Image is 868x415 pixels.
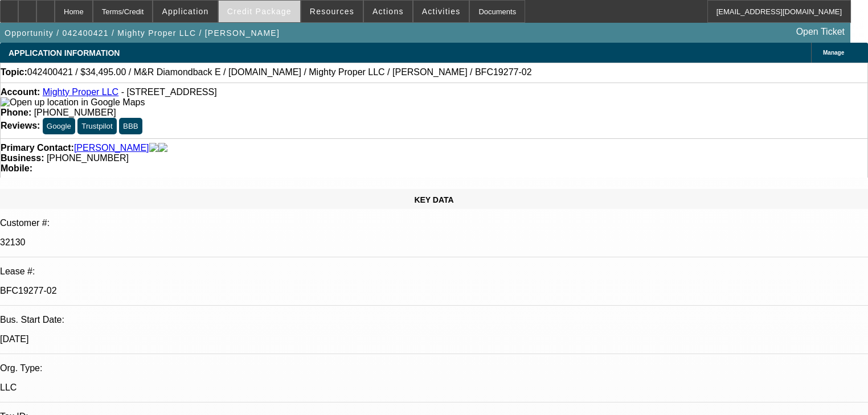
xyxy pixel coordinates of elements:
button: Trustpilot [77,118,116,134]
strong: Account: [1,87,40,97]
strong: Reviews: [1,121,40,130]
span: Application [162,7,208,16]
strong: Business: [1,153,44,163]
button: Google [43,118,75,134]
button: Application [153,1,217,22]
span: Opportunity / 042400421 / Mighty Proper LLC / [PERSON_NAME] [5,28,280,38]
strong: Mobile: [1,163,32,173]
a: Mighty Proper LLC [43,87,118,97]
strong: Primary Contact: [1,143,74,153]
span: Resources [310,7,354,16]
a: Open Ticket [792,22,849,42]
button: BBB [119,118,142,134]
span: [PHONE_NUMBER] [34,108,116,117]
button: Resources [301,1,363,22]
a: View Google Maps [1,97,145,107]
button: Credit Package [219,1,300,22]
img: facebook-icon.png [149,143,158,153]
span: 042400421 / $34,495.00 / M&R Diamondback E / [DOMAIN_NAME] / Mighty Proper LLC / [PERSON_NAME] / ... [27,67,532,77]
span: Activities [422,7,461,16]
span: KEY DATA [414,195,453,204]
strong: Phone: [1,108,31,117]
img: Open up location in Google Maps [1,97,145,108]
span: [PHONE_NUMBER] [47,153,129,163]
img: linkedin-icon.png [158,143,167,153]
span: APPLICATION INFORMATION [9,48,120,57]
a: [PERSON_NAME] [74,143,149,153]
strong: Topic: [1,67,27,77]
button: Activities [413,1,469,22]
span: Manage [823,50,844,56]
span: Credit Package [227,7,292,16]
button: Actions [364,1,412,22]
span: - [STREET_ADDRESS] [121,87,217,97]
span: Actions [372,7,404,16]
